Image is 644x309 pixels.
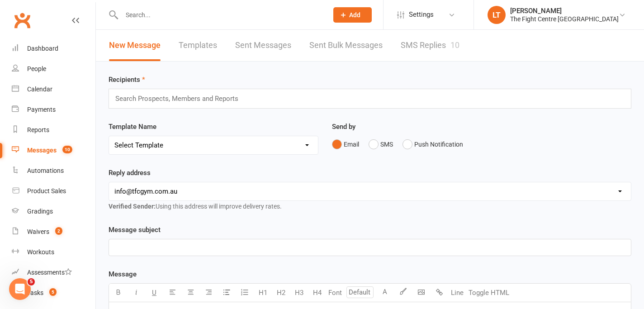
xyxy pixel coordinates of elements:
[308,284,326,302] button: H4
[349,11,360,19] span: Add
[12,59,95,79] a: People
[27,147,57,154] div: Messages
[409,5,434,25] span: Settings
[401,30,459,61] a: SMS Replies10
[12,262,95,283] a: Assessments
[114,93,247,105] input: Search Prospects, Members and Reports
[11,9,33,32] a: Clubworx
[109,203,282,210] span: Using this address will improve delivery rates.
[109,121,156,132] label: Template Name
[332,121,355,132] label: Send by
[12,283,95,303] a: Tasks 5
[27,269,72,276] div: Assessments
[12,120,95,140] a: Reports
[488,6,506,24] div: LT
[62,146,72,153] span: 10
[510,7,619,15] div: [PERSON_NAME]
[49,288,57,296] span: 5
[369,136,393,153] button: SMS
[27,248,54,256] div: Workouts
[27,126,49,133] div: Reports
[12,100,95,120] a: Payments
[152,289,156,297] span: U
[145,284,163,302] button: U
[333,7,372,23] button: Add
[27,45,58,52] div: Dashboard
[119,9,322,21] input: Search...
[272,284,290,302] button: H2
[402,136,463,153] button: Push Notification
[27,65,46,72] div: People
[376,284,394,302] button: A
[27,289,43,296] div: Tasks
[12,201,95,222] a: Gradings
[510,15,619,23] div: The Fight Centre [GEOGRAPHIC_DATA]
[109,30,161,61] a: New Message
[27,187,66,195] div: Product Sales
[109,224,161,235] label: Message subject
[55,227,62,235] span: 2
[27,167,64,174] div: Automations
[27,106,56,113] div: Payments
[448,284,466,302] button: Line
[326,284,344,302] button: Font
[466,284,511,302] button: Toggle HTML
[27,228,49,235] div: Waivers
[109,269,137,280] label: Message
[12,161,95,181] a: Automations
[235,30,291,61] a: Sent Messages
[109,167,151,178] label: Reply address
[332,136,359,153] button: Email
[12,222,95,242] a: Waivers 2
[309,30,383,61] a: Sent Bulk Messages
[179,30,217,61] a: Templates
[28,278,35,285] span: 5
[450,40,459,50] div: 10
[12,79,95,100] a: Calendar
[12,242,95,262] a: Workouts
[12,38,95,59] a: Dashboard
[290,284,308,302] button: H3
[12,140,95,161] a: Messages 10
[27,86,52,93] div: Calendar
[254,284,272,302] button: H1
[12,181,95,201] a: Product Sales
[109,74,145,85] label: Recipients
[27,208,53,215] div: Gradings
[109,203,156,210] strong: Verified Sender:
[9,278,31,300] iframe: Intercom live chat
[346,286,374,298] input: Default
